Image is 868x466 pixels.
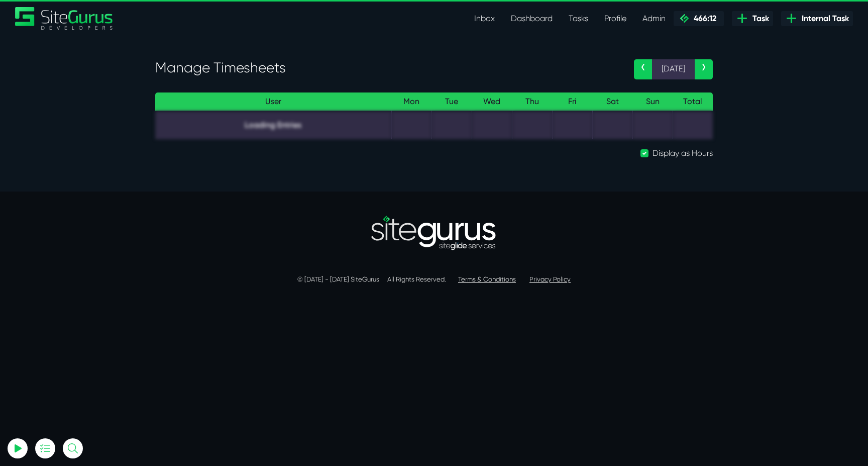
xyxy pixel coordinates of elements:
[512,92,552,111] th: Thu
[155,92,391,111] th: User
[552,92,592,111] th: Fri
[15,7,114,30] img: Sitegurus Logo
[695,59,713,79] a: ›
[155,59,619,76] h3: Manage Timesheets
[632,92,673,111] th: Sun
[561,9,596,29] a: Tasks
[458,275,516,283] a: Terms & Conditions
[634,59,652,79] a: ‹
[596,9,634,29] a: Profile
[674,11,724,26] a: 466:12
[634,9,674,29] a: Admin
[155,111,391,139] td: Loading Entries
[732,11,773,26] a: Task
[466,9,503,29] a: Inbox
[748,13,769,25] span: Task
[503,9,561,29] a: Dashboard
[652,59,695,79] span: [DATE]
[155,274,713,285] p: © [DATE] - [DATE] SiteGurus All Rights Reserved.
[529,275,571,283] a: Privacy Policy
[472,92,512,111] th: Wed
[690,14,716,23] span: 466:12
[431,92,472,111] th: Tue
[653,147,713,159] label: Display as Hours
[781,11,853,26] a: Internal Task
[391,92,431,111] th: Mon
[673,92,713,111] th: Total
[798,13,849,25] span: Internal Task
[592,92,632,111] th: Sat
[15,7,114,30] a: SiteGurus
